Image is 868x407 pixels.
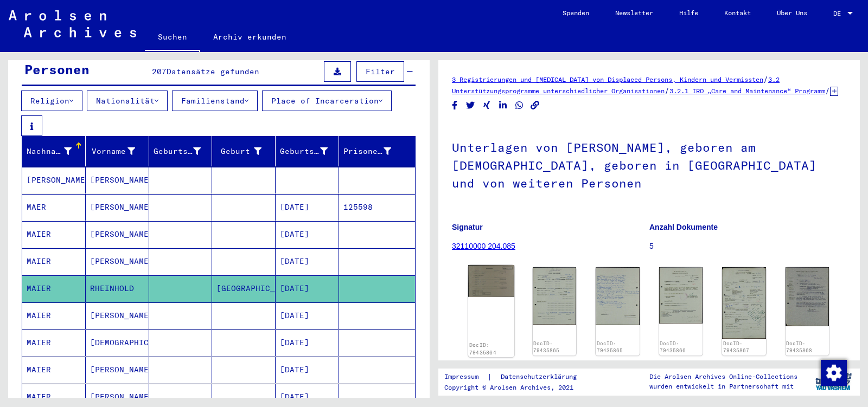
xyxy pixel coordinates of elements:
[22,221,86,248] mat-cell: MAIER
[533,340,559,354] a: DocID: 79435865
[452,122,846,206] h1: Unterlagen von [PERSON_NAME], geboren am [DEMOGRAPHIC_DATA], geboren in [GEOGRAPHIC_DATA] und von...
[154,146,201,157] div: Geburtsname
[9,10,136,37] img: Arolsen_neg.svg
[22,302,86,329] mat-cell: MAIER
[86,275,149,302] mat-cell: RHEINHOLD
[452,75,763,83] a: 3 Registrierungen und [MEDICAL_DATA] von Displaced Persons, Kindern und Vermissten
[825,86,830,95] span: /
[86,330,149,356] mat-cell: [DEMOGRAPHIC_DATA]
[22,248,86,275] mat-cell: MAIER
[22,136,86,166] mat-header-cell: Nachname
[659,267,703,324] img: 001.jpg
[339,194,415,221] mat-cell: 125598
[820,359,846,385] div: Zustimmung ändern
[481,99,493,112] button: Share on Xing
[86,302,149,329] mat-cell: [PERSON_NAME]
[87,91,168,111] button: Nationalität
[452,223,483,231] b: Signatur
[366,67,395,76] span: Filter
[813,368,854,395] img: yv_logo.png
[90,146,135,157] div: Vorname
[469,342,496,356] a: DocID: 79435864
[763,74,768,84] span: /
[723,340,749,354] a: DocID: 79435867
[145,24,200,52] a: Suchen
[216,146,261,157] div: Geburt‏
[669,87,825,95] a: 3.2.1 IRO „Care and Maintenance“ Programm
[149,136,213,166] mat-header-cell: Geburtsname
[597,340,623,354] a: DocID: 79435865
[276,330,339,356] mat-cell: [DATE]
[339,136,415,166] mat-header-cell: Prisoner #
[86,194,149,221] mat-cell: [PERSON_NAME]
[444,383,590,392] p: Copyright © Arolsen Archives, 2021
[596,267,640,325] img: 002.jpg
[86,248,149,275] mat-cell: [PERSON_NAME]
[27,146,72,157] div: Nachname
[660,340,686,354] a: DocID: 79435866
[722,267,766,339] img: 001.jpg
[468,265,514,296] img: 001.jpg
[21,91,82,111] button: Religion
[343,146,391,157] div: Prisoner #
[343,143,405,160] div: Prisoner #
[649,223,718,231] b: Anzahl Dokumente
[492,371,590,383] a: Datenschutzerklärung
[356,61,404,82] button: Filter
[90,143,149,160] div: Vorname
[276,248,339,275] mat-cell: [DATE]
[152,67,167,76] span: 207
[86,221,149,248] mat-cell: [PERSON_NAME]
[280,143,341,160] div: Geburtsdatum
[22,194,86,221] mat-cell: MAER
[212,275,276,302] mat-cell: [GEOGRAPHIC_DATA]
[533,267,577,325] img: 001.jpg
[452,242,515,250] a: 32110000 204.085
[200,24,299,50] a: Archiv erkunden
[280,146,328,157] div: Geburtsdatum
[22,357,86,383] mat-cell: MAIER
[786,340,812,354] a: DocID: 79435868
[86,136,149,166] mat-header-cell: Vorname
[22,330,86,356] mat-cell: MAIER
[649,372,797,382] p: Die Arolsen Archives Online-Collections
[276,194,339,221] mat-cell: [DATE]
[276,275,339,302] mat-cell: [DATE]
[514,99,525,112] button: Share on WhatsApp
[665,86,669,95] span: /
[449,99,461,112] button: Share on Facebook
[172,91,258,111] button: Familienstand
[86,357,149,383] mat-cell: [PERSON_NAME]
[276,302,339,329] mat-cell: [DATE]
[649,382,797,391] p: wurden entwickelt in Partnerschaft mit
[276,221,339,248] mat-cell: [DATE]
[86,167,149,193] mat-cell: [PERSON_NAME]
[649,241,846,252] p: 5
[276,136,339,166] mat-header-cell: Geburtsdatum
[821,360,847,386] img: Zustimmung ändern
[786,267,829,326] img: 001.jpg
[444,371,590,383] div: |
[465,99,476,112] button: Share on Twitter
[276,357,339,383] mat-cell: [DATE]
[167,67,259,76] span: Datensätze gefunden
[22,167,86,193] mat-cell: [PERSON_NAME]
[529,99,541,112] button: Copy link
[27,143,85,160] div: Nachname
[24,60,90,79] div: Personen
[154,143,215,160] div: Geburtsname
[497,99,509,112] button: Share on LinkedIn
[212,136,276,166] mat-header-cell: Geburt‏
[444,371,487,383] a: Impressum
[216,143,275,160] div: Geburt‏
[22,275,86,302] mat-cell: MAIER
[833,10,845,17] span: DE
[262,91,392,111] button: Place of Incarceration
